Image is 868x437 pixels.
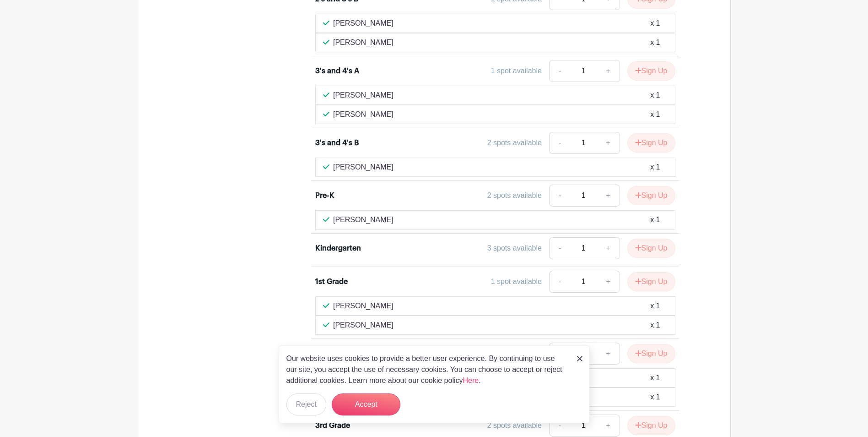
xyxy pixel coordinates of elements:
div: 2 spots available [487,420,542,431]
button: Sign Up [627,344,675,363]
a: - [549,132,570,154]
a: - [549,343,570,365]
div: 3rd Grade [315,420,350,431]
div: x 1 [650,90,660,101]
button: Sign Up [627,133,675,153]
button: Reject [286,393,326,415]
div: x 1 [650,392,660,403]
p: Our website uses cookies to provide a better user experience. By continuing to use our site, you ... [286,353,567,386]
button: Sign Up [627,61,675,81]
div: 1 spot available [491,276,542,287]
p: [PERSON_NAME] [333,90,394,101]
p: [PERSON_NAME] [333,320,394,331]
a: + [597,415,620,437]
div: Pre-K [315,190,334,201]
div: 2 spots available [487,190,542,201]
div: 3's and 4's A [315,66,359,76]
p: [PERSON_NAME] [333,18,394,29]
p: [PERSON_NAME] [333,162,394,173]
a: Here [463,377,479,384]
button: Sign Up [627,416,675,435]
button: Sign Up [627,239,675,258]
a: + [597,60,620,82]
div: 2 spots available [487,137,542,148]
a: - [549,237,570,259]
div: 1 spot available [491,66,542,76]
a: + [597,185,620,207]
p: [PERSON_NAME] [333,37,394,48]
div: x 1 [650,37,660,48]
a: - [549,271,570,293]
a: + [597,271,620,293]
div: 3's and 4's B [315,137,359,148]
div: x 1 [650,109,660,120]
a: - [549,185,570,207]
p: [PERSON_NAME] [333,300,394,311]
a: + [597,237,620,259]
div: x 1 [650,214,660,225]
p: [PERSON_NAME] [333,109,394,120]
button: Accept [332,393,400,415]
div: x 1 [650,372,660,383]
a: + [597,343,620,365]
a: + [597,132,620,154]
div: Kindergarten [315,243,361,254]
a: - [549,415,570,437]
div: x 1 [650,18,660,29]
div: x 1 [650,300,660,311]
button: Sign Up [627,272,675,291]
div: x 1 [650,320,660,331]
button: Sign Up [627,186,675,205]
div: 1st Grade [315,276,348,287]
a: - [549,60,570,82]
div: 3 spots available [487,243,542,254]
img: close_button-5f87c8562297e5c2d7936805f587ecaba9071eb48480494691a3f1689db116b3.svg [577,356,582,361]
p: [PERSON_NAME] [333,214,394,225]
div: x 1 [650,162,660,173]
